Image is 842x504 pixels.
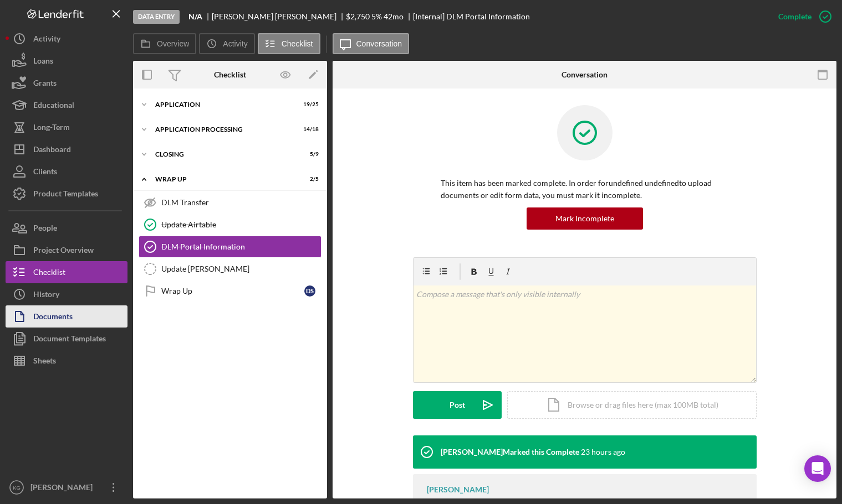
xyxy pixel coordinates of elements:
div: Application [155,101,291,108]
div: Loans [33,50,53,75]
button: Documents [6,305,127,328]
label: Activity [223,39,247,48]
button: Sheets [6,350,127,372]
div: Complete [778,6,812,28]
button: Document Templates [6,328,127,350]
a: DLM Portal Information [139,236,322,258]
div: Open Intercom Messenger [804,455,831,482]
button: People [6,217,127,239]
div: [Internal] DLM Portal Information [413,12,530,21]
button: Activity [199,33,254,54]
label: Overview [157,39,189,48]
label: Checklist [282,39,313,48]
button: KG[PERSON_NAME] [6,476,127,498]
div: Sheets [33,350,56,375]
label: Conversation [356,39,402,48]
div: Document Templates [33,328,106,352]
button: Conversation [333,33,410,54]
div: [PERSON_NAME] Marked this Complete [441,448,579,456]
button: Long-Term [6,116,127,138]
div: [PERSON_NAME] [28,476,100,501]
button: Complete [767,6,836,28]
button: Loans [6,50,127,72]
div: Data Entry [133,10,180,24]
div: Educational [33,94,74,119]
div: [PERSON_NAME] [427,485,489,494]
div: Grants [33,72,57,97]
div: Checklist [33,261,65,286]
a: DLM Transfer [139,191,322,214]
button: Mark Incomplete [527,207,643,230]
button: Overview [133,33,196,54]
div: D S [304,285,315,297]
div: Application Processing [155,126,291,133]
div: Closing [155,151,291,158]
p: This item has been marked complete. In order for undefined undefined to upload documents or edit ... [441,177,729,202]
div: 2 / 5 [299,176,319,183]
div: DLM Portal Information [161,242,321,251]
button: Checklist [258,33,320,54]
div: Conversation [562,70,608,79]
div: Documents [33,305,73,330]
div: Checklist [214,70,246,79]
a: Update Airtable [139,214,322,236]
div: 42 mo [384,12,404,21]
div: Wrap up [155,176,291,183]
div: DLM Transfer [161,198,321,207]
div: Project Overview [33,239,94,264]
div: $2,750 [346,12,370,21]
div: 5 / 9 [299,151,319,158]
div: History [33,283,59,308]
div: [PERSON_NAME] [PERSON_NAME] [212,12,346,21]
button: Dashboard [6,138,127,160]
button: Clients [6,160,127,183]
div: Wrap Up [161,287,304,295]
time: 2025-10-02 19:47 [581,448,625,456]
b: N/A [188,12,202,21]
div: Long-Term [33,116,70,141]
button: Educational [6,94,127,116]
div: Activity [33,28,60,53]
button: Product Templates [6,183,127,205]
a: Wrap UpDS [139,280,322,302]
div: Mark Incomplete [555,207,614,230]
text: KG [13,485,21,491]
button: Activity [6,28,127,50]
div: Post [450,391,465,419]
div: Update [PERSON_NAME] [161,264,321,273]
div: Update Airtable [161,220,321,229]
div: Product Templates [33,183,98,207]
button: Post [413,391,502,419]
button: Checklist [6,261,127,283]
div: 19 / 25 [299,101,319,108]
div: 14 / 18 [299,126,319,133]
div: People [33,217,57,242]
button: Project Overview [6,239,127,261]
div: Clients [33,160,57,185]
a: Update [PERSON_NAME] [139,258,322,280]
button: Grants [6,72,127,94]
button: History [6,283,127,305]
div: 5 % [371,12,382,21]
div: Dashboard [33,138,71,163]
